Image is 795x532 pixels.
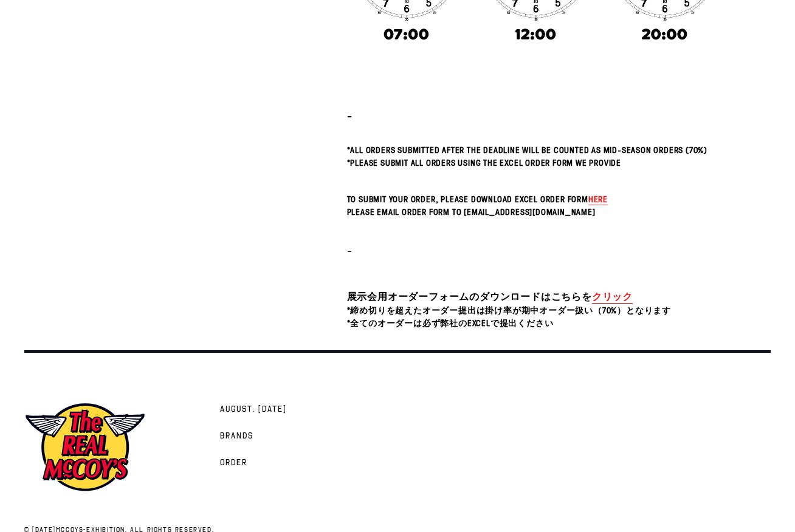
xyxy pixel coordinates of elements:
span: AUGUST. [DATE] [220,404,287,416]
span: Please email Order Form to [EMAIL_ADDRESS][DOMAIN_NAME] [347,206,596,217]
span: here [588,193,608,205]
strong: - [347,108,353,123]
span: 展示会用オーダーフォームのダウンロードはこちらを [347,290,592,303]
span: *All orders submitted after the deadline will be counted as Mid-Season Orders (70%) [347,144,707,155]
span: *締め切りを超えたオーダー提出は掛け率が期中オーダー扱い（70%）となります [347,304,671,316]
a: Brands [214,422,260,449]
span: *Please submit all orders using the Excel Order Form we provide [347,157,621,168]
a: Order [214,449,253,476]
img: mccoys-exhibition [24,401,146,493]
span: *全てのオーダーは必ず弊社のExcelで提出ください [347,317,554,329]
span: Order [220,457,247,469]
a: AUGUST. [DATE] [214,395,293,422]
span: - [347,243,353,257]
a: クリック [592,290,633,304]
a: here [588,193,608,205]
span: Brands [220,431,253,443]
span: To submit your order, please download Excel Order Form [347,193,588,205]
